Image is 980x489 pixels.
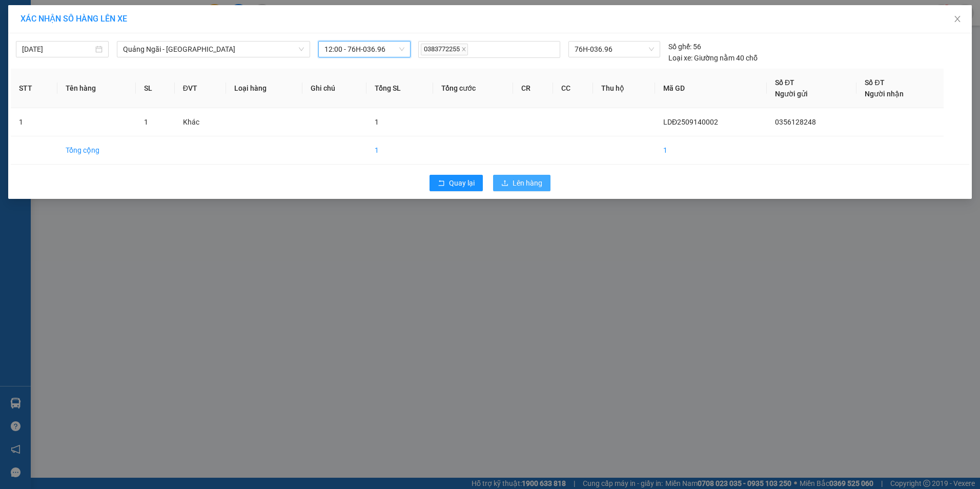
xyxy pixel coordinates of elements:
span: LDĐ2509140002 [663,118,718,126]
span: down [298,46,304,52]
button: uploadLên hàng [493,175,550,191]
th: Ghi chú [302,69,366,108]
input: 14/09/2025 [22,44,93,55]
span: upload [501,179,508,188]
th: CC [553,69,593,108]
span: Người nhận [865,90,904,98]
span: rollback [438,179,445,188]
th: Loại hàng [226,69,302,108]
th: ĐVT [175,69,226,108]
span: Số ĐT [775,78,794,87]
th: Tổng SL [366,69,433,108]
span: 0356128248 [775,118,816,126]
th: Mã GD [655,69,767,108]
span: Người gửi [775,90,808,98]
td: Khác [175,108,226,136]
span: close [461,47,466,52]
td: 1 [655,136,767,165]
div: Giường nằm 40 chỗ [668,52,758,64]
span: Quảng Ngãi - Vũng Tàu [123,42,304,57]
span: Quay lại [449,177,475,189]
th: SL [136,69,174,108]
th: Tên hàng [57,69,136,108]
span: XÁC NHẬN SỐ HÀNG LÊN XE [21,14,127,24]
span: Số ghế: [668,41,691,52]
span: 1 [144,118,148,126]
button: rollbackQuay lại [430,175,483,191]
button: Close [943,5,972,34]
span: Lên hàng [513,177,542,189]
div: 56 [668,41,701,52]
span: 12:00 - 76H-036.96 [324,42,405,57]
th: CR [513,69,553,108]
th: Tổng cước [433,69,513,108]
td: 1 [11,108,57,136]
span: 0383772255 [421,44,468,55]
span: Số ĐT [865,78,884,87]
th: STT [11,69,57,108]
th: Thu hộ [593,69,655,108]
span: close [953,15,962,23]
span: 1 [375,118,379,126]
span: Loại xe: [668,52,692,64]
td: Tổng cộng [57,136,136,165]
span: 76H-036.96 [575,42,654,57]
td: 1 [366,136,433,165]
